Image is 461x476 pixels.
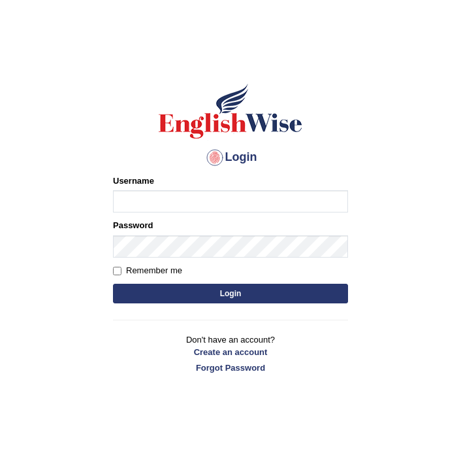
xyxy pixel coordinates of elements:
img: Logo of English Wise sign in for intelligent practice with AI [156,82,305,141]
p: Don't have an account? [113,333,348,374]
a: Forgot Password [113,362,348,374]
label: Password [113,219,153,231]
label: Username [113,175,154,187]
a: Create an account [113,346,348,358]
h4: Login [113,147,348,168]
button: Login [113,284,348,303]
input: Remember me [113,267,121,275]
label: Remember me [113,264,182,277]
